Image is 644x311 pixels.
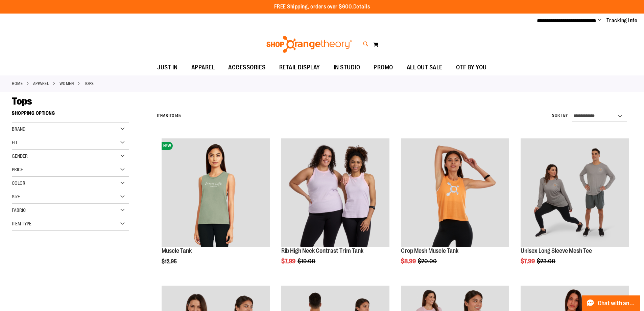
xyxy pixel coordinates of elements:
a: Rib High Neck Contrast Trim Tank [281,247,363,254]
span: Tops [12,95,32,107]
span: ACCESSORIES [228,60,266,75]
a: Muscle Tank [162,247,192,254]
h2: Items to [157,111,181,121]
span: $12.95 [162,259,178,265]
span: 1 [168,113,170,118]
label: Sort By [552,113,568,118]
div: product [517,135,632,282]
a: Crop Mesh Muscle Tank primary image [401,138,509,248]
a: APPAREL [33,81,49,87]
span: Fabric [12,207,26,213]
div: product [398,135,512,282]
button: Chat with an Expert [582,295,640,311]
a: Unisex Long Sleeve Mesh Tee primary image [521,138,629,248]
span: $7.99 [521,258,536,265]
a: Muscle TankNEW [162,138,270,248]
span: APPAREL [191,60,215,75]
span: 145 [175,113,181,118]
span: PROMO [374,60,393,75]
a: Details [353,4,370,10]
span: $8.99 [401,258,417,265]
p: FREE Shipping, orders over $600. [274,3,370,11]
img: Rib Tank w/ Contrast Binding primary image [281,138,389,247]
span: OTF BY YOU [456,60,487,75]
span: $20.00 [418,258,438,265]
strong: Tops [84,81,94,87]
span: Fit [12,140,18,145]
a: Crop Mesh Muscle Tank [401,247,458,254]
span: JUST IN [157,60,178,75]
span: Item Type [12,221,31,226]
a: Tracking Info [606,17,638,24]
img: Unisex Long Sleeve Mesh Tee primary image [521,138,629,247]
a: Rib Tank w/ Contrast Binding primary image [281,138,389,248]
span: Gender [12,153,28,159]
a: Home [12,81,23,87]
span: NEW [162,142,173,150]
span: Color [12,180,25,186]
span: RETAIL DISPLAY [279,60,320,75]
span: Chat with an Expert [598,300,636,307]
span: Price [12,167,23,172]
div: product [158,135,273,282]
span: $19.00 [297,258,316,265]
span: Size [12,194,20,199]
img: Crop Mesh Muscle Tank primary image [401,138,509,247]
img: Shop Orangetheory [265,36,353,53]
span: IN STUDIO [334,60,360,75]
span: Brand [12,126,25,132]
span: $23.00 [537,258,556,265]
strong: Shopping Options [12,107,129,123]
img: Muscle Tank [162,138,270,247]
span: $7.99 [281,258,296,265]
button: Account menu [598,17,601,24]
span: ALL OUT SALE [407,60,443,75]
a: WOMEN [59,81,74,87]
div: product [278,135,393,282]
a: Unisex Long Sleeve Mesh Tee [521,247,592,254]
